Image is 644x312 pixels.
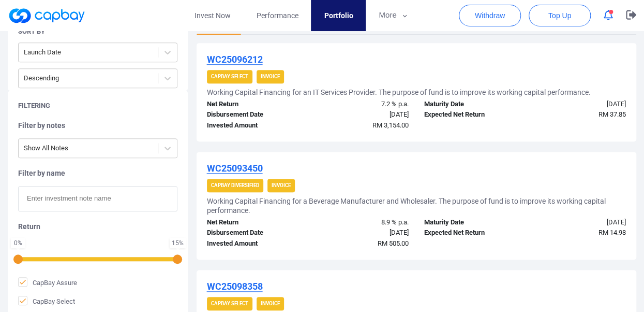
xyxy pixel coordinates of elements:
[416,99,525,110] div: Maturity Date
[211,301,248,306] strong: CapBay Select
[207,163,263,174] u: WC25093450
[199,228,308,238] div: Disbursement Date
[18,101,50,110] h5: Filtering
[199,99,308,110] div: Net Return
[261,301,280,306] strong: Invoice
[199,217,308,228] div: Net Return
[18,186,177,211] input: Enter investment note name
[199,109,308,120] div: Disbursement Date
[207,88,591,97] h5: Working Capital Financing for an IT Services Provider. The purpose of fund is to improve its work...
[18,277,77,288] span: CapBay Assure
[18,296,75,306] span: CapBay Select
[207,54,263,65] u: WC25096212
[199,120,308,131] div: Invested Amount
[525,99,634,110] div: [DATE]
[261,74,280,79] strong: Invoice
[308,217,416,228] div: 8.9 % p.a.
[372,121,409,129] span: RM 3,154.00
[529,5,591,26] button: Top Up
[308,109,416,120] div: [DATE]
[416,217,525,228] div: Maturity Date
[18,121,177,130] h5: Filter by notes
[416,228,525,238] div: Expected Net Return
[525,217,634,228] div: [DATE]
[272,182,291,188] strong: Invoice
[199,238,308,249] div: Invested Amount
[598,110,626,118] span: RM 37.85
[416,109,525,120] div: Expected Net Return
[207,281,263,292] u: WC25098358
[256,10,298,21] span: Performance
[172,240,184,246] div: 15 %
[459,5,521,26] button: Withdraw
[13,240,23,246] div: 0 %
[211,182,259,188] strong: CapBay Diversified
[18,222,177,231] h5: Return
[18,168,177,178] h5: Filter by name
[211,74,248,79] strong: CapBay Select
[598,229,626,236] span: RM 14.98
[324,10,353,21] span: Portfolio
[207,196,626,215] h5: Working Capital Financing for a Beverage Manufacturer and Wholesaler. The purpose of fund is to i...
[548,10,571,21] span: Top Up
[308,99,416,110] div: 7.2 % p.a.
[308,228,416,238] div: [DATE]
[378,239,409,247] span: RM 505.00
[18,27,45,36] h5: Sort By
